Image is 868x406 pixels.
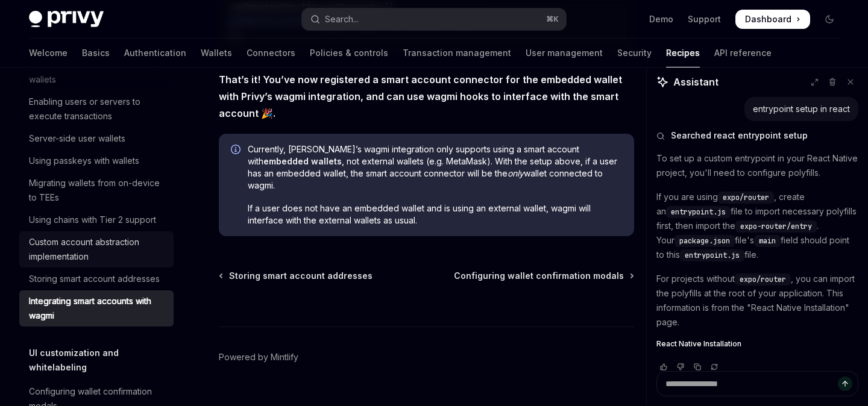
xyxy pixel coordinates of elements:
[666,39,700,67] a: Recipes
[714,39,772,67] a: API reference
[29,294,166,323] div: Integrating smart accounts with wagmi
[673,361,688,373] button: Vote that response was not good
[19,231,174,267] a: Custom account abstraction implementation
[19,209,174,231] a: Using chains with Tier 2 support
[617,39,652,67] a: Security
[231,145,243,157] svg: Info
[201,39,232,67] a: Wallets
[247,39,295,67] a: Connectors
[673,75,719,89] span: Assistant
[29,154,139,168] div: Using passkeys with wallets
[526,39,603,67] a: User management
[19,91,174,127] a: Enabling users or servers to execute transactions
[740,275,786,284] span: expo/router
[403,39,511,67] a: Transaction management
[753,103,850,115] div: entrypoint setup in react
[219,351,298,363] a: Powered by Mintlify
[454,270,624,282] span: Configuring wallet confirmation modals
[656,339,741,349] span: React Native Installation
[688,13,721,25] a: Support
[656,361,671,373] button: Vote that response was good
[820,10,839,29] button: Toggle dark mode
[707,361,722,373] button: Reload last chat
[838,376,852,391] button: Send message
[310,39,388,67] a: Policies & controls
[29,213,156,227] div: Using chains with Tier 2 support
[723,193,769,202] span: expo/router
[29,176,166,205] div: Migrating wallets from on-device to TEEs
[656,339,858,349] a: React Native Installation
[690,361,705,373] button: Copy chat response
[29,235,166,264] div: Custom account abstraction implementation
[19,128,174,149] a: Server-side user wallets
[248,202,622,226] span: If a user does not have an embedded wallet and is using an external wallet, wagmi will interface ...
[302,8,565,30] button: Open search
[656,272,858,329] p: For projects without , you can import the polyfills at the root of your application. This informa...
[671,207,726,217] span: entrypoint.js
[263,156,342,166] strong: embedded wallets
[671,130,808,142] span: Searched react entrypoint setup
[124,39,186,67] a: Authentication
[508,168,524,178] em: only
[29,131,125,146] div: Server-side user wallets
[745,13,791,25] span: Dashboard
[546,14,559,24] span: ⌘ K
[220,270,373,282] a: Storing smart account addresses
[656,190,858,262] p: If you are using , create an file to import necessary polyfills first, then import the . Your fil...
[656,371,858,396] textarea: Ask a question...
[759,236,776,246] span: main
[29,272,160,286] div: Storing smart account addresses
[649,13,673,25] a: Demo
[82,39,110,67] a: Basics
[19,268,174,290] a: Storing smart account addresses
[19,172,174,208] a: Migrating wallets from on-device to TEEs
[685,251,740,260] span: entrypoint.js
[29,95,166,123] div: Enabling users or servers to execute transactions
[29,11,104,28] img: dark logo
[679,236,730,246] span: package.json
[740,222,812,231] span: expo-router/entry
[219,73,622,119] strong: That’s it! You’ve now registered a smart account connector for the embedded wallet with Privy’s w...
[656,151,858,180] p: To set up a custom entrypoint in your React Native project, you'll need to configure polyfills.
[29,39,68,67] a: Welcome
[29,346,174,375] h5: UI customization and whitelabeling
[735,10,810,29] a: Dashboard
[19,150,174,172] a: Using passkeys with wallets
[325,12,359,27] div: Search...
[454,270,633,282] a: Configuring wallet confirmation modals
[229,270,373,282] span: Storing smart account addresses
[656,130,858,142] button: Searched react entrypoint setup
[19,290,174,326] a: Integrating smart accounts with wagmi
[248,143,622,192] span: Currently, [PERSON_NAME]’s wagmi integration only supports using a smart account with , not exter...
